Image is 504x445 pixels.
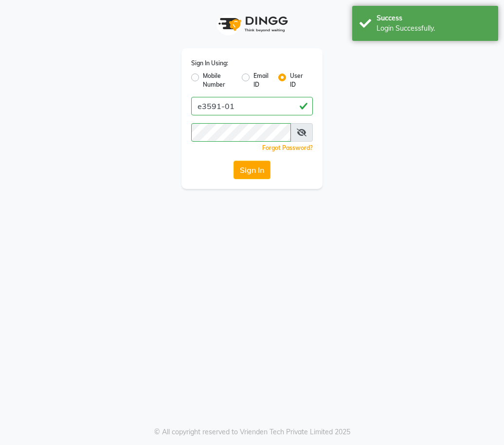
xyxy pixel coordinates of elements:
[191,123,291,142] input: Username
[262,144,313,151] a: Forgot Password?
[377,13,491,23] div: Success
[203,72,234,89] label: Mobile Number
[191,59,228,68] label: Sign In Using:
[234,161,270,179] button: Sign In
[213,10,291,38] img: logo1.svg
[290,72,305,89] label: User ID
[377,23,491,34] div: Login Successfully.
[191,97,313,115] input: Username
[253,72,270,89] label: Email ID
